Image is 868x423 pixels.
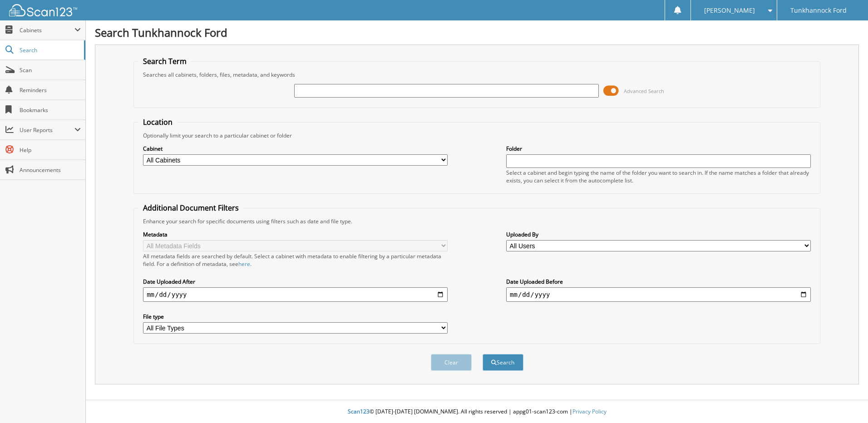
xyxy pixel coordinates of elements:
label: Uploaded By [506,231,811,238]
span: Scan [20,66,81,74]
label: Date Uploaded After [143,278,448,285]
label: Folder [506,145,811,152]
span: [PERSON_NAME] [704,8,755,13]
span: Cabinets [20,26,74,34]
legend: Search Term [138,56,191,66]
span: Bookmarks [20,106,81,114]
span: Announcements [20,166,81,174]
span: Search [20,46,79,54]
label: File type [143,313,448,320]
legend: Additional Document Filters [138,203,243,213]
a: here [238,260,250,268]
span: User Reports [20,126,74,134]
label: Cabinet [143,145,448,152]
input: start [143,287,448,302]
div: © [DATE]-[DATE] [DOMAIN_NAME]. All rights reserved | appg01-scan123-com | [86,401,868,423]
input: end [506,287,811,302]
span: Tunkhannock Ford [790,8,847,13]
a: Privacy Policy [572,408,607,415]
button: Search [483,354,523,371]
span: Reminders [20,86,81,94]
div: Select a cabinet and begin typing the name of the folder you want to search in. If the name match... [506,169,811,184]
button: Clear [431,354,472,371]
span: Help [20,146,81,154]
h1: Search Tunkhannock Ford [95,25,859,40]
span: Advanced Search [624,88,664,94]
div: Searches all cabinets, folders, files, metadata, and keywords [138,71,815,79]
img: scan123-logo-white.svg [9,4,77,16]
label: Metadata [143,231,448,238]
span: Scan123 [348,408,370,415]
label: Date Uploaded Before [506,278,811,285]
iframe: Chat Widget [823,379,868,423]
div: Optionally limit your search to a particular cabinet or folder [138,132,815,139]
div: All metadata fields are searched by default. Select a cabinet with metadata to enable filtering b... [143,252,448,268]
legend: Location [138,117,177,127]
div: Enhance your search for specific documents using filters such as date and file type. [138,217,815,225]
